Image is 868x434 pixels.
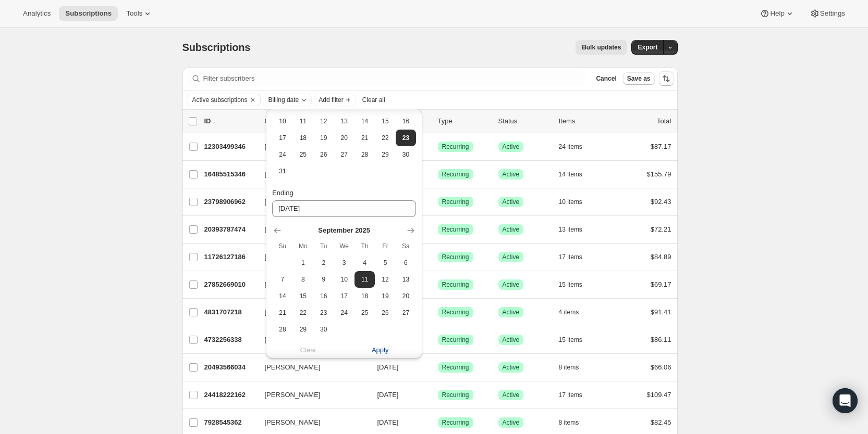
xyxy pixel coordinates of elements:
[442,280,469,289] span: Recurring
[559,222,594,237] button: 13 items
[317,134,329,142] span: 19
[317,150,329,159] span: 26
[627,74,651,83] span: Save as
[377,391,399,399] span: [DATE]
[317,117,329,125] span: 12
[338,150,350,159] span: 27
[375,288,395,304] button: Friday September 19 2025
[293,304,313,321] button: Monday September 22 2025
[265,390,321,400] span: [PERSON_NAME]
[559,391,582,399] span: 17 items
[770,9,784,18] span: Help
[293,113,313,130] button: Monday August 11 2025
[576,40,627,55] button: Bulk updates
[204,333,671,347] div: 4732256338[PERSON_NAME][DATE]SuccessRecurringSuccessActive15 items$86.11
[559,170,582,178] span: 14 items
[503,280,520,289] span: Active
[204,415,671,430] div: 7928545362[PERSON_NAME][DATE]SuccessRecurringSuccessActive8 items$82.45
[204,388,671,402] div: 24418222162[PERSON_NAME][DATE]SuccessRecurringSuccessActive17 items$109.47
[379,292,391,300] span: 19
[396,146,416,163] button: Saturday August 30 2025
[272,288,292,304] button: Sunday September 14 2025
[354,288,375,304] button: Thursday September 18 2025
[559,198,582,206] span: 10 items
[442,225,469,234] span: Recurring
[647,170,671,178] span: $155.79
[204,390,256,400] p: 24418222162
[338,242,350,250] span: We
[319,96,343,104] span: Add filter
[272,238,292,254] th: Sunday
[259,359,363,376] button: [PERSON_NAME]
[293,254,313,271] button: Monday September 1 2025
[559,116,611,126] div: Items
[120,6,159,21] button: Tools
[338,134,350,142] span: 20
[657,116,671,126] p: Total
[263,94,312,106] button: Billing date
[631,40,664,55] button: Export
[313,288,334,304] button: Tuesday September 16 2025
[272,304,292,321] button: Sunday September 21 2025
[396,130,416,146] button: Today Saturday August 23 2025
[442,336,469,344] span: Recurring
[503,170,520,178] span: Active
[65,9,112,18] span: Subscriptions
[297,150,309,159] span: 25
[358,94,389,106] button: Clear all
[204,360,671,375] div: 20493566034[PERSON_NAME][DATE]SuccessRecurringSuccessActive8 items$66.06
[272,113,292,130] button: Sunday August 10 2025
[297,259,309,267] span: 1
[375,130,395,146] button: Friday August 22 2025
[442,198,469,206] span: Recurring
[359,259,371,267] span: 4
[204,277,671,292] div: 27852669010[PERSON_NAME][DATE]SuccessRecurringSuccessActive15 items$69.17
[272,321,292,338] button: Sunday September 28 2025
[317,275,329,284] span: 9
[400,150,412,159] span: 30
[582,43,621,52] span: Bulk updates
[272,130,292,146] button: Sunday August 17 2025
[297,275,309,284] span: 8
[442,391,469,399] span: Recurring
[23,9,51,18] span: Analytics
[313,271,334,288] button: Tuesday September 9 2025
[354,271,375,288] button: Thursday September 11 2025
[259,387,363,403] button: [PERSON_NAME]
[272,200,416,217] input: MM-DD-YYYY
[359,242,371,250] span: Th
[334,238,354,254] th: Wednesday
[204,335,256,345] p: 4732256338
[297,309,309,317] span: 22
[297,134,309,142] span: 18
[317,309,329,317] span: 23
[334,146,354,163] button: Wednesday August 27 2025
[400,134,412,142] span: 23
[498,116,551,126] p: Status
[651,336,671,343] span: $86.11
[651,143,671,150] span: $87.17
[293,271,313,288] button: Monday September 8 2025
[334,271,354,288] button: Wednesday September 10 2025
[651,418,671,426] span: $82.45
[293,238,313,254] th: Monday
[503,363,520,372] span: Active
[647,391,671,399] span: $109.47
[379,134,391,142] span: 22
[559,305,591,320] button: 4 items
[379,309,391,317] span: 26
[359,150,371,159] span: 28
[400,292,412,300] span: 20
[623,72,655,85] button: Save as
[204,167,671,182] div: 16485515346[PERSON_NAME][DATE]SuccessRecurringSuccessActive14 items$155.79
[334,130,354,146] button: Wednesday August 20 2025
[442,170,469,178] span: Recurring
[204,116,671,126] div: IDCustomerBilling DateTypeStatusItemsTotal
[442,253,469,261] span: Recurring
[313,113,334,130] button: Tuesday August 12 2025
[400,275,412,284] span: 13
[359,275,371,284] span: 11
[753,6,801,21] button: Help
[396,271,416,288] button: Saturday September 13 2025
[559,418,579,427] span: 8 items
